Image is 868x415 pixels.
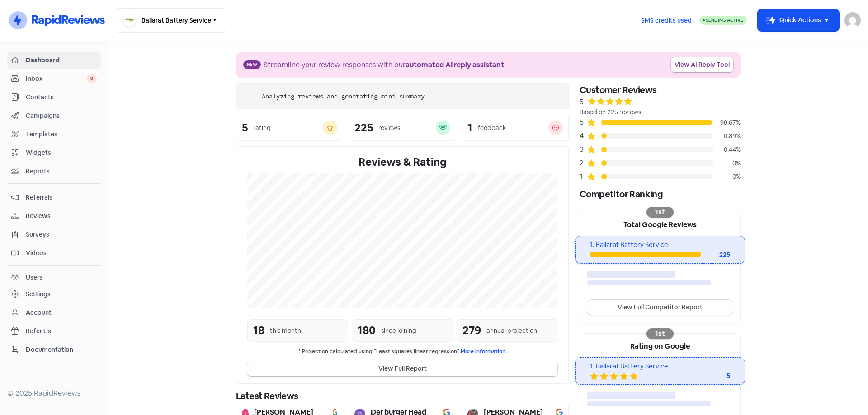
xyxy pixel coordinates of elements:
[7,226,101,243] a: Surveys
[253,322,264,339] div: 18
[26,248,97,258] span: Videos
[26,148,97,158] span: Widgets
[699,15,747,26] a: Sending Active
[462,115,569,141] a: 1feedback
[580,83,741,97] div: Customer Reviews
[264,60,506,70] div: Streamline your review responses with our .
[713,172,741,182] div: 0%
[580,107,741,117] div: Based on 225 reviews
[26,230,97,239] span: Surveys
[486,326,537,336] div: annual projection
[694,371,730,381] div: 5
[641,16,692,25] span: SMS credits used
[7,189,101,206] a: Referrals
[590,240,730,250] div: 1. Ballarat Battery Service
[646,328,674,339] div: 1st
[87,74,97,83] span: 0
[671,57,733,72] a: View AI Reply Tool
[580,334,740,357] div: Rating on Google
[7,52,101,69] a: Dashboard
[7,70,101,87] a: Inbox 0
[758,9,839,31] button: Quick Actions
[7,245,101,261] a: Videos
[26,345,97,354] span: Documentation
[26,74,87,84] span: Inbox
[26,56,97,65] span: Dashboard
[247,361,557,376] button: View Full Report
[26,308,52,317] div: Account
[247,154,557,170] div: Reviews & Rating
[7,107,101,124] a: Campaigns
[26,289,51,299] div: Settings
[358,322,376,339] div: 180
[467,122,472,133] div: 1
[262,92,425,101] div: Analyzing reviews and generating mini summary
[713,145,741,154] div: 0.44%
[7,126,101,143] a: Templates
[713,118,741,127] div: 98.67%
[580,131,587,141] div: 4
[7,208,101,224] a: Reviews
[26,273,42,282] div: Users
[580,171,587,182] div: 1
[253,123,271,133] div: rating
[587,300,733,315] a: View Full Competitor Report
[478,123,506,133] div: feedback
[236,389,569,403] div: Latest Reviews
[26,193,97,202] span: Referrals
[713,159,741,168] div: 0%
[701,250,730,260] div: 225
[580,187,741,201] div: Competitor Ranking
[406,60,504,70] b: automated AI reply assistant
[26,130,97,139] span: Templates
[381,326,416,336] div: since joining
[7,269,101,286] a: Users
[247,347,557,356] small: * Projection calculated using "Least squares linear regression".
[243,60,261,69] span: New
[354,122,373,133] div: 225
[7,163,101,180] a: Reports
[830,379,859,406] iframe: chat widget
[590,361,730,372] div: 1. Ballarat Battery Service
[7,286,101,303] a: Settings
[580,158,587,168] div: 2
[580,144,587,155] div: 3
[270,326,301,336] div: this month
[462,322,481,339] div: 279
[26,167,97,176] span: Reports
[7,89,101,106] a: Contacts
[580,212,740,236] div: Total Google Reviews
[236,115,343,141] a: 5rating
[7,145,101,161] a: Widgets
[580,117,587,128] div: 5
[646,207,674,218] div: 1st
[580,97,584,107] div: 5
[26,211,97,221] span: Reviews
[633,15,699,24] a: SMS credits used
[7,323,101,340] a: Refer Us
[7,341,101,358] a: Documentation
[242,122,248,133] div: 5
[844,12,861,28] img: User
[349,115,456,141] a: 225reviews
[706,17,743,23] span: Sending Active
[7,304,101,321] a: Account
[26,326,97,336] span: Refer Us
[7,388,101,399] div: © 2025 RapidReviews
[26,93,97,102] span: Contacts
[378,123,400,133] div: reviews
[26,111,97,121] span: Campaigns
[116,8,226,33] button: Ballarat Battery Service
[461,348,507,355] a: More information.
[713,131,741,141] div: 0.89%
